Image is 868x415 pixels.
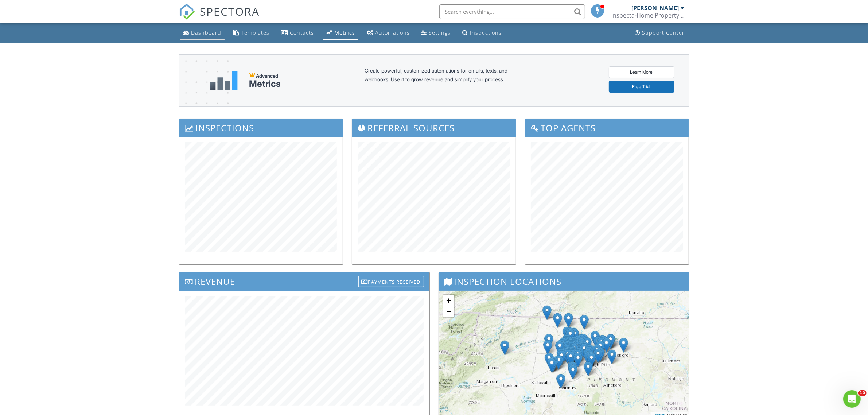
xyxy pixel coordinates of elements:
[200,4,260,19] span: SPECTORA
[358,274,424,286] a: Payments Received
[323,26,358,40] a: Metrics
[279,26,317,40] a: Contacts
[525,119,689,137] h3: Top Agents
[179,4,195,20] img: The Best Home Inspection Software - Spectora
[443,295,454,306] a: Zoom in
[609,66,674,78] a: Learn More
[179,55,229,135] img: advanced-banner-bg-f6ff0eecfa0ee76150a1dea9fec4b49f333892f74bc19f1b897a312d7a1b2ff3.png
[375,29,410,36] div: Automations
[858,390,867,396] span: 10
[249,79,281,89] div: Metrics
[335,29,355,36] div: Metrics
[470,29,502,36] div: Inspections
[632,26,688,40] a: Support Center
[191,29,222,36] div: Dashboard
[609,81,674,93] a: Free Trial
[230,26,273,40] a: Templates
[179,272,429,290] h3: Revenue
[180,26,225,40] a: Dashboard
[352,119,516,137] h3: Referral Sources
[439,4,585,19] input: Search everything...
[642,29,685,36] div: Support Center
[439,272,689,290] h3: Inspection Locations
[443,306,454,317] a: Zoom out
[179,119,343,137] h3: Inspections
[364,26,413,40] a: Automations (Basic)
[210,71,238,90] img: metrics-aadfce2e17a16c02574e7fc40e4d6b8174baaf19895a402c862ea781aae8ef5b.svg
[241,29,270,36] div: Templates
[612,12,685,19] div: Inspecta-Home Property Inspections
[256,73,279,79] span: Advanced
[843,390,861,408] iframe: Intercom live chat
[179,10,260,25] a: SPECTORA
[632,4,679,12] div: [PERSON_NAME]
[419,26,454,40] a: Settings
[358,276,424,287] div: Payments Received
[290,29,314,36] div: Contacts
[365,66,525,95] div: Create powerful, customized automations for emails, texts, and webhooks. Use it to grow revenue a...
[429,29,451,36] div: Settings
[460,26,505,40] a: Inspections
